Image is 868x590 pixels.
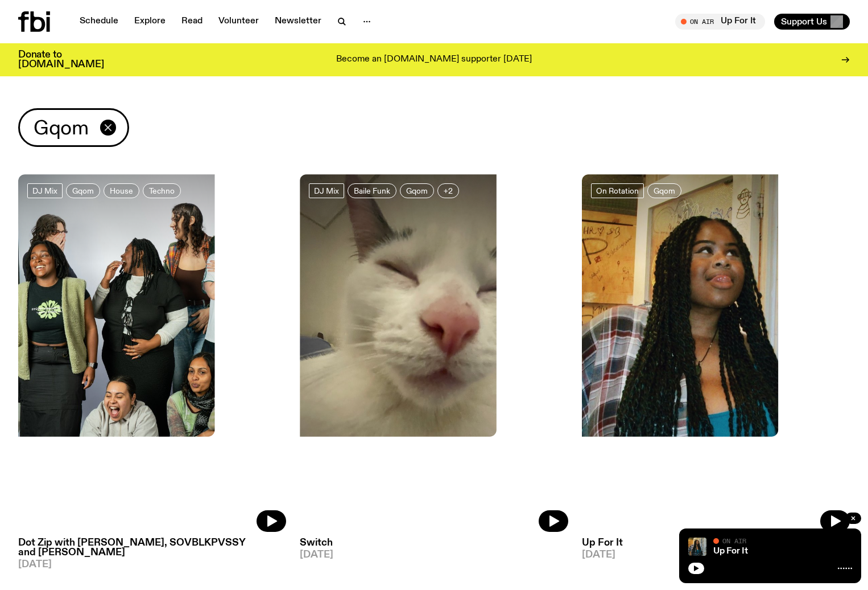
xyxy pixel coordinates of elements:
a: Volunteer [212,14,266,30]
a: Baile Funk [348,183,396,198]
span: [DATE] [18,560,286,569]
a: Newsletter [268,14,328,30]
a: DJ Mix [309,183,344,198]
span: Baile Funk [354,186,390,195]
span: [DATE] [300,550,568,560]
span: [DATE] [582,550,850,560]
img: Ify - a Brown Skin girl with black braided twists, looking up to the side with her tongue stickin... [582,174,850,532]
img: Ify - a Brown Skin girl with black braided twists, looking up to the side with her tongue stickin... [688,538,706,556]
a: Switch[DATE] [300,532,568,560]
span: Techno [149,186,175,195]
span: On Rotation [596,186,639,195]
button: +2 [437,183,459,198]
span: Gqom [406,186,428,195]
span: Support Us [781,17,827,27]
a: Read [175,14,209,30]
a: Schedule [73,14,125,30]
span: DJ Mix [314,186,339,195]
a: House [104,183,139,198]
h3: Switch [300,538,568,548]
a: DJ Mix [27,183,63,198]
h3: Dot Zip with [PERSON_NAME], SOVBLKPVSSY and [PERSON_NAME] [18,538,286,558]
a: Gqom [400,183,434,198]
span: On Air [722,537,746,544]
span: House [110,186,133,195]
p: Become an [DOMAIN_NAME] supporter [DATE] [336,55,532,65]
a: Up For It[DATE] [582,532,850,560]
button: On AirUp For It [675,14,765,30]
a: On Rotation [591,183,644,198]
span: DJ Mix [32,186,57,195]
a: Dot Zip with [PERSON_NAME], SOVBLKPVSSY and [PERSON_NAME][DATE] [18,532,286,569]
span: Gqom [654,186,675,195]
a: Techno [143,183,181,198]
h3: Up For It [582,538,850,548]
a: Explore [127,14,172,30]
span: Gqom [34,117,89,139]
button: Support Us [774,14,850,30]
span: Gqom [72,186,94,195]
a: Gqom [647,183,681,198]
h3: Donate to [DOMAIN_NAME] [18,50,104,69]
a: Gqom [66,183,100,198]
span: +2 [444,186,453,195]
a: Up For It [713,547,748,556]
